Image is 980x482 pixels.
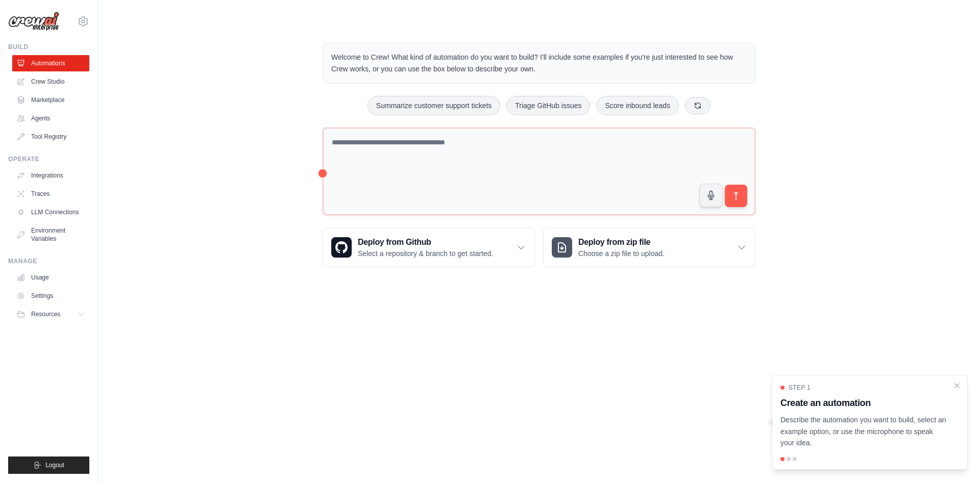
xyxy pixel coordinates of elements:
h3: Deploy from Github [358,236,493,248]
a: Integrations [12,167,89,184]
button: Close walkthrough [953,382,961,390]
span: Resources [31,310,60,318]
a: Tool Registry [12,129,89,145]
a: LLM Connections [12,204,89,220]
a: Agents [12,110,89,126]
div: Build [8,43,89,51]
img: Logo [8,12,59,31]
a: Traces [12,186,89,202]
p: Describe the automation you want to build, select an example option, or use the microphone to spe... [780,414,947,449]
div: Manage [8,257,89,265]
a: Crew Studio [12,73,89,90]
button: Score inbound leads [596,96,679,115]
span: Step 1 [789,384,811,392]
h3: Deploy from zip file [578,236,665,248]
button: Summarize customer support tickets [367,96,500,115]
p: Select a repository & branch to get started. [358,248,493,259]
button: Logout [8,456,89,474]
span: Logout [45,461,64,469]
a: Settings [12,288,89,304]
button: Triage GitHub issues [506,96,590,115]
p: Choose a zip file to upload. [578,248,665,259]
h3: Create an automation [780,396,947,410]
a: Environment Variables [12,222,89,247]
a: Automations [12,55,89,71]
a: Usage [12,269,89,286]
button: Resources [12,306,89,322]
a: Marketplace [12,92,89,108]
div: Operate [8,155,89,163]
p: Welcome to Crew! What kind of automation do you want to build? I'll include some examples if you'... [331,52,747,75]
